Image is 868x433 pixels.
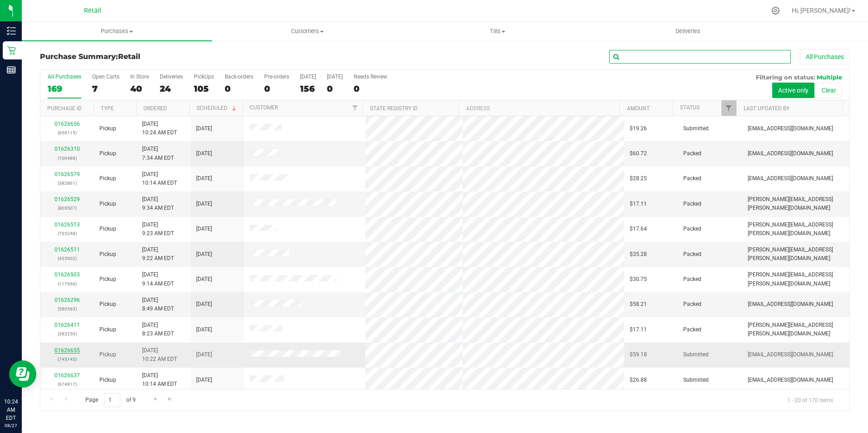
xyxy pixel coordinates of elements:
[143,105,167,112] a: Ordered
[748,195,844,212] span: [PERSON_NAME][EMAIL_ADDRESS][PERSON_NAME][DOMAIN_NAME]
[142,145,174,162] span: [DATE] 7:34 AM EDT
[54,171,80,177] a: 01626579
[816,83,842,98] button: Clear
[47,105,82,112] a: Purchase ID
[7,46,16,55] inline-svg: Retail
[196,300,212,309] span: [DATE]
[630,225,647,233] span: $17.64
[99,275,116,284] span: Pickup
[630,376,647,384] span: $26.88
[196,200,212,208] span: [DATE]
[84,7,101,15] span: Retail
[196,376,212,384] span: [DATE]
[683,124,709,133] span: Submitted
[54,372,80,379] a: 01626637
[142,296,174,313] span: [DATE] 8:49 AM EDT
[142,321,174,338] span: [DATE] 8:23 AM EDT
[142,120,177,137] span: [DATE] 10:24 AM EDT
[683,325,701,334] span: Packed
[683,250,701,259] span: Packed
[78,393,143,407] span: Page of 9
[354,74,387,80] div: Needs Review
[630,200,647,208] span: $17.11
[4,398,18,422] p: 10:24 AM EDT
[54,146,80,152] a: 01626310
[46,179,89,187] p: (382861)
[327,84,343,94] div: 0
[163,393,177,405] a: Go to the last page
[817,74,842,81] span: Multiple
[99,174,116,183] span: Pickup
[354,84,387,94] div: 0
[403,22,593,41] a: Tills
[194,74,214,80] div: PickUps
[54,297,80,303] a: 01626296
[54,121,80,127] a: 01626656
[46,128,89,137] p: (656115)
[196,275,212,284] span: [DATE]
[101,105,114,112] a: Type
[630,325,647,334] span: $17.11
[99,376,116,384] span: Pickup
[772,83,814,98] button: Active only
[721,100,736,116] a: Filter
[99,325,116,334] span: Pickup
[46,204,89,212] p: (809507)
[99,149,116,158] span: Pickup
[160,74,183,80] div: Deliveries
[593,22,783,41] a: Deliveries
[197,105,238,111] a: Scheduled
[130,74,149,80] div: In Store
[54,322,80,328] a: 01626411
[770,6,781,15] div: Manage settings
[4,422,18,429] p: 08/27
[300,84,316,94] div: 156
[196,124,212,133] span: [DATE]
[212,27,402,35] span: Customers
[54,347,80,354] a: 01626655
[748,300,833,309] span: [EMAIL_ADDRESS][DOMAIN_NAME]
[46,154,89,162] p: (100488)
[99,250,116,259] span: Pickup
[54,246,80,253] a: 01626511
[630,275,647,284] span: $30.75
[630,250,647,259] span: $35.28
[99,225,116,233] span: Pickup
[142,195,174,212] span: [DATE] 9:34 AM EDT
[46,355,89,364] p: (745145)
[46,380,89,389] p: (974817)
[748,149,833,158] span: [EMAIL_ADDRESS][DOMAIN_NAME]
[142,346,177,364] span: [DATE] 10:22 AM EDT
[744,105,789,112] a: Last Updated By
[627,105,650,112] a: Amount
[630,300,647,309] span: $58.21
[194,84,214,94] div: 105
[160,84,183,94] div: 24
[54,196,80,202] a: 01626529
[142,246,174,263] span: [DATE] 9:22 AM EDT
[40,53,310,61] h3: Purchase Summary:
[92,74,119,80] div: Open Carts
[142,221,174,238] span: [DATE] 9:23 AM EDT
[780,393,840,407] span: 1 - 20 of 170 items
[300,74,316,80] div: [DATE]
[22,22,212,41] a: Purchases
[683,350,709,359] span: Submitted
[748,221,844,238] span: [PERSON_NAME][EMAIL_ADDRESS][PERSON_NAME][DOMAIN_NAME]
[748,124,833,133] span: [EMAIL_ADDRESS][DOMAIN_NAME]
[630,174,647,183] span: $28.25
[46,254,89,263] p: (435902)
[48,84,81,94] div: 169
[149,393,162,405] a: Go to the next page
[142,371,177,389] span: [DATE] 10:14 AM EDT
[46,330,89,338] p: (383250)
[118,52,140,61] span: Retail
[748,174,833,183] span: [EMAIL_ADDRESS][DOMAIN_NAME]
[104,393,120,407] input: 1
[9,360,36,388] iframe: Resource center
[630,149,647,158] span: $60.72
[680,104,700,111] a: Status
[142,170,177,187] span: [DATE] 10:14 AM EDT
[46,229,89,238] p: (735248)
[196,250,212,259] span: [DATE]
